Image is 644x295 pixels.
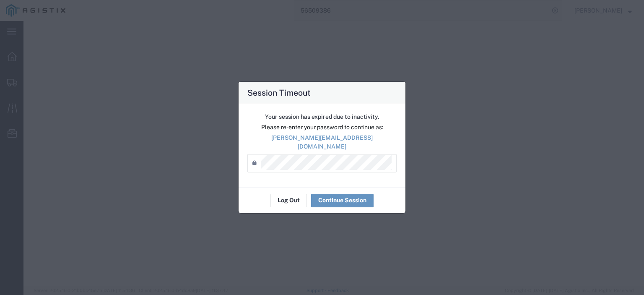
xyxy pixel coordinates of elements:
button: Log Out [270,194,307,207]
p: Please re-enter your password to continue as: [247,123,397,132]
h4: Session Timeout [247,86,311,99]
button: Continue Session [311,194,374,207]
p: Your session has expired due to inactivity. [247,112,397,121]
p: [PERSON_NAME][EMAIL_ADDRESS][DOMAIN_NAME] [247,133,397,151]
